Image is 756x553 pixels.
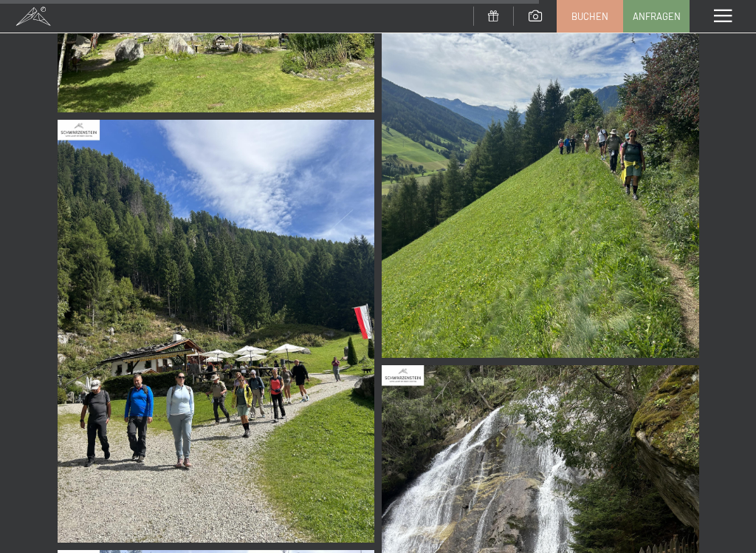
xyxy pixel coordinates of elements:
[557,1,622,32] a: Buchen
[624,1,689,32] a: Anfragen
[58,116,375,547] a: 08-09-2025
[633,10,681,23] span: Anfragen
[58,120,375,543] img: 08-09-2025
[571,10,608,23] span: Buchen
